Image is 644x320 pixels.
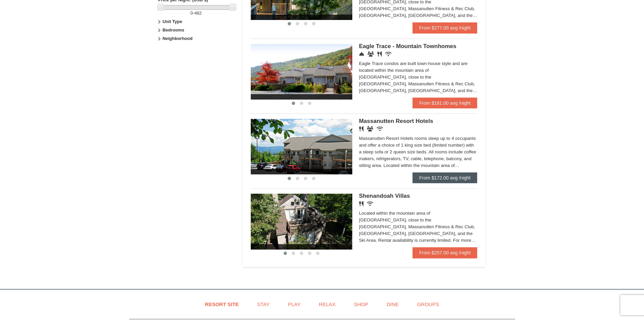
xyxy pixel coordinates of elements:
strong: Unit Type [162,19,182,24]
span: Massanutten Resort Hotels [359,118,433,124]
a: Relax [310,297,344,312]
a: From $277.00 avg /night [413,22,478,33]
a: Resort Site [197,297,247,312]
i: Banquet Facilities [367,126,373,131]
strong: Neighborhood [162,36,193,41]
strong: Bedrooms [162,27,184,33]
label: - [158,10,234,17]
a: Dine [378,297,407,312]
i: Wireless Internet (free) [367,201,373,206]
a: From $257.00 avg /night [413,247,478,258]
a: Groups [408,297,447,312]
a: Stay [249,297,278,312]
div: Eagle Trace condos are built town-house style and are located within the mountain area of [GEOGRA... [359,60,478,94]
i: Wireless Internet (free) [377,126,383,131]
a: From $172.00 avg /night [413,172,478,183]
i: Conference Facilities [368,51,374,57]
span: Eagle Trace - Mountain Townhomes [359,43,457,49]
div: Located within the mountain area of [GEOGRAPHIC_DATA], close to the [GEOGRAPHIC_DATA], Massanutte... [359,210,478,244]
i: Wireless Internet (free) [385,51,392,57]
i: Concierge Desk [359,51,364,57]
a: Play [280,297,309,312]
i: Restaurant [377,51,382,57]
span: 482 [194,10,202,16]
i: Restaurant [359,201,363,206]
div: Massanutten Resort Hotels rooms sleep up to 4 occupants and offer a choice of 1 king size bed (li... [359,135,478,169]
a: Shop [346,297,377,312]
span: 0 [191,10,193,16]
span: Shenandoah Villas [359,193,410,199]
i: Restaurant [359,126,363,131]
a: From $181.00 avg /night [413,98,478,108]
